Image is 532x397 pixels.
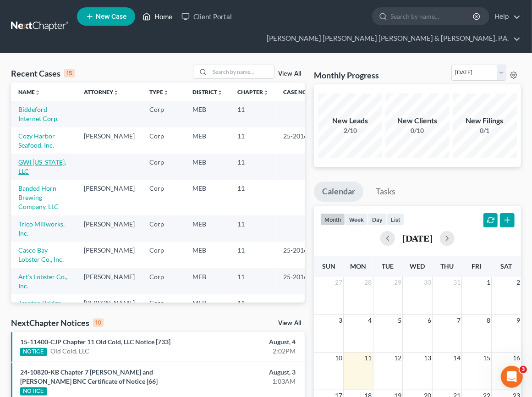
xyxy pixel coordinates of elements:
span: 12 [393,353,402,364]
td: MEB [185,127,230,154]
a: GWI [US_STATE], LLC [18,158,66,175]
a: Tasks [367,182,404,202]
a: Calendar [314,182,363,202]
div: NOTICE [20,387,47,396]
td: [PERSON_NAME] [77,127,142,154]
a: [PERSON_NAME] [PERSON_NAME] [PERSON_NAME] & [PERSON_NAME], P.A. [262,30,521,47]
span: Fri [472,262,482,270]
td: [PERSON_NAME] [77,180,142,215]
span: 5 [397,315,402,326]
input: Search by name... [210,65,274,78]
span: 14 [452,353,461,364]
td: Corp [142,215,185,242]
a: Nameunfold_more [18,88,40,95]
div: 0/1 [453,126,517,135]
iframe: Intercom live chat [501,366,523,388]
span: 3 [520,366,527,373]
div: 2/10 [318,126,382,135]
td: Corp [142,127,185,154]
td: MEB [185,294,230,330]
a: Casco Bay Lobster Co., Inc. [18,246,64,263]
a: Old Cold, LLC [50,347,89,356]
a: View All [278,320,301,326]
td: [PERSON_NAME] [77,294,142,330]
a: Case Nounfold_more [283,88,313,95]
span: 31 [452,277,461,288]
i: unfold_more [113,90,119,95]
span: 2 [516,277,521,288]
a: 15-11400-CJP Chapter 11 Old Cold, LLC Notice [733] [20,338,170,346]
td: Corp [142,268,185,294]
span: 29 [393,277,402,288]
a: Trico Millworks, Inc. [18,220,65,237]
div: Recent Cases [11,68,75,79]
td: 11 [230,127,276,154]
span: 27 [334,277,343,288]
td: 11 [230,154,276,180]
span: 15 [482,353,491,364]
span: 10 [334,353,343,364]
span: 30 [423,277,432,288]
a: Client Portal [177,8,236,25]
div: 10 [93,319,104,327]
a: Chapterunfold_more [237,88,269,95]
span: Thu [440,262,454,270]
td: Corp [142,154,185,180]
td: 11 [230,242,276,268]
div: New Leads [318,116,382,126]
td: Corp [142,101,185,127]
a: Attorneyunfold_more [84,88,119,95]
a: Home [138,8,177,25]
div: New Filings [453,116,517,126]
td: 11 [230,294,276,330]
td: Corp [142,294,185,330]
span: 4 [367,315,373,326]
button: day [368,213,387,226]
div: August, 4 [210,337,296,347]
a: Banded Horn Brewing Company, LLC [18,184,59,210]
div: NOTICE [20,348,47,356]
div: 0/10 [385,126,450,135]
i: unfold_more [217,90,223,95]
td: MEB [185,268,230,294]
span: Sun [322,262,335,270]
td: 25-20160 [276,127,320,154]
a: Biddeford Internet Corp. [18,105,59,122]
span: New Case [96,13,126,20]
span: Mon [350,262,366,270]
td: [PERSON_NAME] [77,242,142,268]
td: MEB [185,180,230,215]
span: 1 [486,277,491,288]
button: week [345,213,368,226]
td: 11 [230,215,276,242]
td: MEB [185,154,230,180]
a: Districtunfold_more [192,88,223,95]
td: [PERSON_NAME] [77,268,142,294]
td: MEB [185,215,230,242]
td: [PERSON_NAME] [77,215,142,242]
div: New Clients [385,116,450,126]
span: Sat [500,262,512,270]
td: 25-20161 [276,242,320,268]
td: 11 [230,180,276,215]
td: MEB [185,101,230,127]
button: month [320,213,345,226]
a: Cozy Harbor Seafood, Inc. [18,132,55,149]
span: 7 [456,315,461,326]
span: 16 [512,353,521,364]
i: unfold_more [35,90,40,95]
a: Trenton Bridge Lobster Pound, Inc. [18,299,61,325]
a: 24-10820-KB Chapter 7 [PERSON_NAME] and [PERSON_NAME] BNC Certificate of Notice [66] [20,368,158,385]
td: 11 [230,101,276,127]
td: 11 [230,268,276,294]
i: unfold_more [163,90,169,95]
div: 2:02PM [210,347,296,356]
div: 1:03AM [210,377,296,386]
td: MEB [185,242,230,268]
span: 6 [427,315,432,326]
div: 15 [64,69,75,77]
a: Typeunfold_more [149,88,169,95]
div: August, 3 [210,368,296,377]
h2: [DATE] [402,233,433,243]
a: Help [490,8,521,25]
